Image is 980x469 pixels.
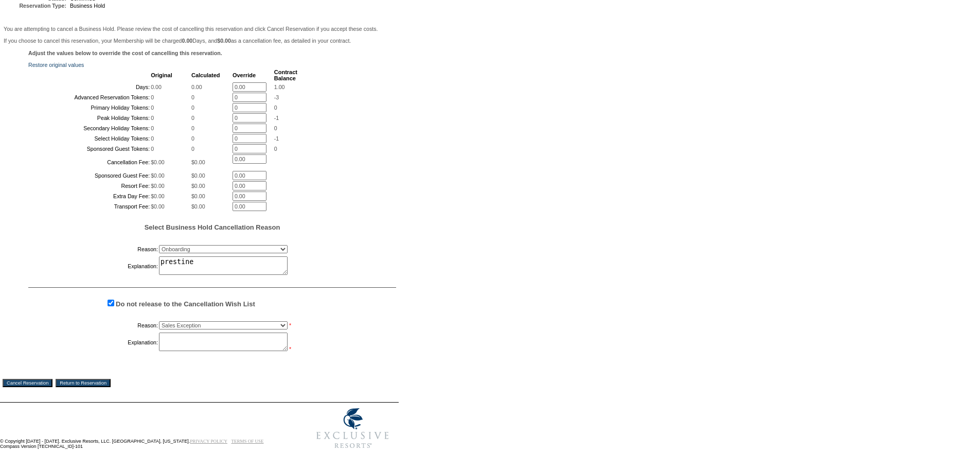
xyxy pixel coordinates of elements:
[151,183,165,189] span: $0.00
[191,105,194,111] span: 0
[29,243,158,255] td: Reason:
[4,26,395,32] p: You are attempting to cancel a Business Hold. Please review the cost of cancelling this reservati...
[151,159,165,165] span: $0.00
[5,3,66,9] td: Reservation Type:
[28,223,396,231] h5: Select Business Hold Cancellation Reason
[182,38,193,44] b: 0.00
[191,72,220,78] b: Calculated
[151,125,154,131] span: 0
[70,3,105,9] span: Business Hold
[29,256,158,276] td: Explanation:
[29,124,150,133] td: Secondary Holiday Tokens:
[191,135,194,142] span: 0
[29,192,150,201] td: Extra Day Fee:
[190,439,227,444] a: PRIVACY POLICY
[191,146,194,152] span: 0
[29,144,150,153] td: Sponsored Guest Tokens:
[274,84,285,90] span: 1.00
[151,135,154,142] span: 0
[151,203,165,210] span: $0.00
[274,69,297,81] b: Contract Balance
[274,115,279,121] span: -1
[29,82,150,92] td: Days:
[29,333,158,352] td: Explanation:
[29,154,150,170] td: Cancellation Fee:
[151,84,162,90] span: 0.00
[151,172,165,179] span: $0.00
[116,300,255,308] label: Do not release to the Cancellation Wish List
[274,105,277,111] span: 0
[4,38,395,44] p: If you choose to cancel this reservation, your Membership will be charged Days, and as a cancella...
[28,62,84,68] a: Restore original values
[151,115,154,121] span: 0
[29,181,150,190] td: Resort Fee:
[307,403,399,454] img: Exclusive Resorts
[191,115,194,121] span: 0
[191,193,205,199] span: $0.00
[231,439,264,444] a: TERMS OF USE
[274,94,279,100] span: -3
[191,183,205,189] span: $0.00
[151,146,154,152] span: 0
[29,202,150,211] td: Transport Fee:
[56,379,111,387] input: Return to Reservation
[151,105,154,111] span: 0
[274,135,279,142] span: -1
[274,125,277,131] span: 0
[191,203,205,210] span: $0.00
[191,125,194,131] span: 0
[151,72,172,78] b: Original
[191,94,194,100] span: 0
[29,113,150,123] td: Peak Holiday Tokens:
[191,159,205,165] span: $0.00
[29,103,150,112] td: Primary Holiday Tokens:
[29,319,158,332] td: Reason:
[29,171,150,180] td: Sponsored Guest Fee:
[217,38,231,44] b: $0.00
[191,172,205,179] span: $0.00
[191,84,202,90] span: 0.00
[233,72,256,78] b: Override
[29,93,150,102] td: Advanced Reservation Tokens:
[151,94,154,100] span: 0
[274,146,277,152] span: 0
[151,193,165,199] span: $0.00
[28,50,222,56] b: Adjust the values below to override the cost of cancelling this reservation.
[3,379,52,387] input: Cancel Reservation
[29,134,150,143] td: Select Holiday Tokens:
